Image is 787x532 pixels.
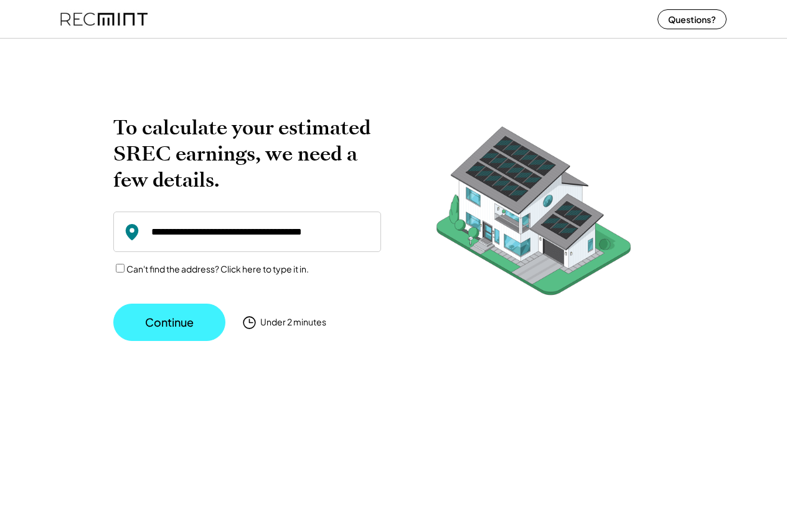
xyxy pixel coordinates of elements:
button: Continue [113,304,225,341]
button: Questions? [657,9,727,29]
div: Under 2 minutes [260,316,326,329]
label: Can't find the address? Click here to type it in. [126,263,309,274]
img: recmint-logotype%403x%20%281%29.jpeg [60,2,148,35]
h2: To calculate your estimated SREC earnings, we need a few details. [113,114,381,193]
img: RecMintArtboard%207.png [412,114,655,314]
